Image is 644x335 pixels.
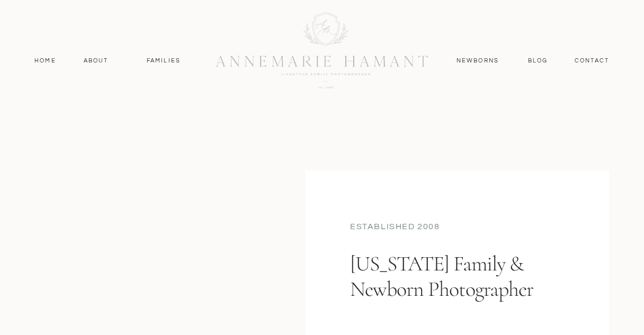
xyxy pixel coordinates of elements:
div: established 2008 [350,221,565,235]
a: contact [569,56,615,66]
a: Families [140,56,187,66]
a: About [80,56,111,66]
a: Blog [525,56,550,66]
a: Home [30,56,61,66]
a: Newborns [452,56,503,66]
